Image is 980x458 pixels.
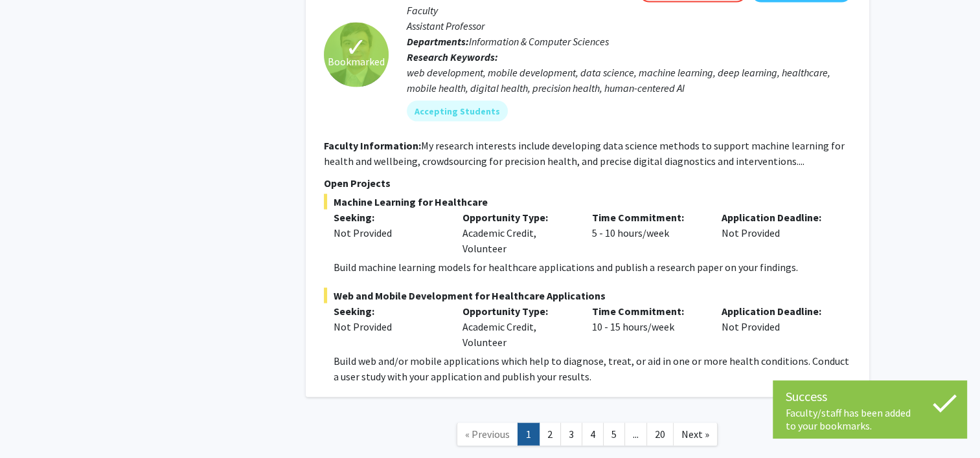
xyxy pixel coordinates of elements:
[462,303,573,319] p: Opportunity Type:
[469,35,609,48] span: Information & Computer Sciences
[592,210,702,225] p: Time Commitment:
[462,210,573,225] p: Opportunity Type:
[324,175,851,191] p: Open Projects
[633,428,639,441] span: ...
[560,423,582,446] a: 3
[518,423,540,446] a: 1
[324,139,845,168] fg-read-more: My research interests include developing data science methods to support machine learning for hea...
[334,225,444,241] div: Not Provided
[345,41,367,54] span: ✓
[681,428,709,441] span: Next »
[324,194,851,210] span: Machine Learning for Healthcare
[453,210,582,256] div: Academic Credit, Volunteer
[334,210,444,225] p: Seeking:
[407,3,851,18] p: Faculty
[646,423,674,446] a: 20
[457,423,518,446] a: Previous Page
[712,210,841,256] div: Not Provided
[592,303,702,319] p: Time Commitment:
[407,101,508,122] mat-chip: Accepting Students
[786,406,954,432] div: Faculty/staff has been added to your bookmarks.
[324,288,851,303] span: Web and Mobile Development for Healthcare Applications
[603,423,625,446] a: 5
[334,353,851,384] p: Build web and/or mobile applications which help to diagnose, treat, or aid in one or more health ...
[465,428,510,441] span: « Previous
[582,210,712,256] div: 5 - 10 hours/week
[673,423,718,446] a: Next
[539,423,561,446] a: 2
[407,50,498,63] b: Research Keywords:
[10,400,55,448] iframe: Chat
[722,210,832,225] p: Application Deadline:
[582,303,712,350] div: 10 - 15 hours/week
[407,65,851,96] div: web development, mobile development, data science, machine learning, deep learning, healthcare, m...
[324,139,421,152] b: Faculty Information:
[334,319,444,334] div: Not Provided
[407,35,469,48] b: Departments:
[328,54,385,69] span: Bookmarked
[334,303,444,319] p: Seeking:
[712,303,841,350] div: Not Provided
[786,387,954,406] div: Success
[722,303,832,319] p: Application Deadline:
[582,423,604,446] a: 4
[334,259,851,275] p: Build machine learning models for healthcare applications and publish a research paper on your fi...
[453,303,582,350] div: Academic Credit, Volunteer
[407,18,851,34] p: Assistant Professor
